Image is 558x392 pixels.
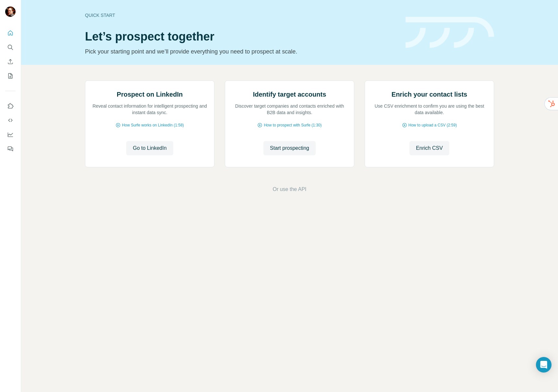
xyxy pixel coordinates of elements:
span: Start prospecting [270,144,309,152]
p: Discover target companies and contacts enriched with B2B data and insights. [232,103,347,116]
h2: Identify target accounts [253,90,326,99]
button: Enrich CSV [409,141,449,155]
h2: Prospect on LinkedIn [117,90,183,99]
p: Pick your starting point and we’ll provide everything you need to prospect at scale. [85,47,398,56]
div: Open Intercom Messenger [536,357,552,373]
button: Use Surfe on LinkedIn [5,100,16,112]
span: How to prospect with Surfe (1:30) [264,122,321,128]
button: Dashboard [5,129,16,140]
h2: Enrich your contact lists [392,90,467,99]
h1: Let’s prospect together [85,30,398,43]
div: Quick start [85,12,398,18]
button: Quick start [5,27,16,39]
span: How Surfe works on LinkedIn (1:58) [122,122,184,128]
span: Go to LinkedIn [133,144,166,152]
button: Go to LinkedIn [126,141,173,155]
button: Search [5,42,16,53]
button: Use Surfe API [5,114,16,126]
button: Or use the API [273,185,306,193]
span: Enrich CSV [416,144,443,152]
img: banner [406,17,494,48]
button: Enrich CSV [5,56,16,67]
p: Reveal contact information for intelligent prospecting and instant data sync. [92,103,208,116]
img: Avatar [5,6,16,17]
button: Start prospecting [263,141,316,155]
p: Use CSV enrichment to confirm you are using the best data available. [371,103,487,116]
button: My lists [5,70,16,82]
button: Feedback [5,143,16,155]
span: How to upload a CSV (2:59) [408,122,457,128]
